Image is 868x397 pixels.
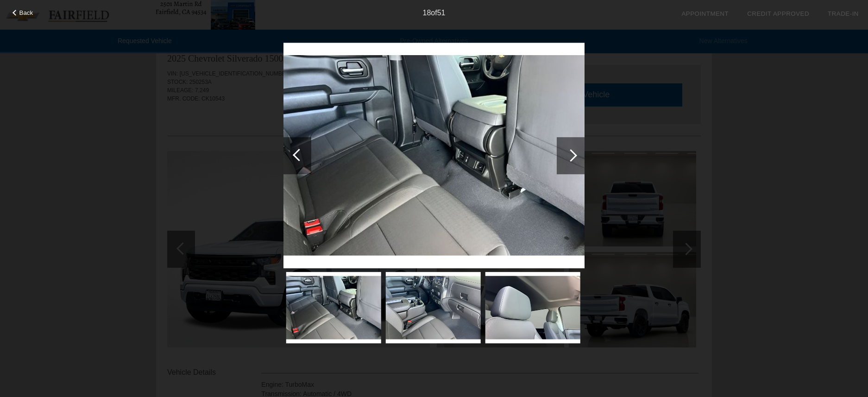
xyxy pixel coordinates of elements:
span: 51 [437,9,446,17]
a: Appointment [681,10,729,17]
span: Back [19,9,33,16]
a: Trade-In [828,10,859,17]
a: Credit Approved [747,10,809,17]
img: 18.jpg [286,272,381,343]
img: 20.jpg [485,272,580,343]
img: 19.jpg [386,272,481,343]
img: 18.jpg [283,43,585,269]
span: 18 [423,9,431,17]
